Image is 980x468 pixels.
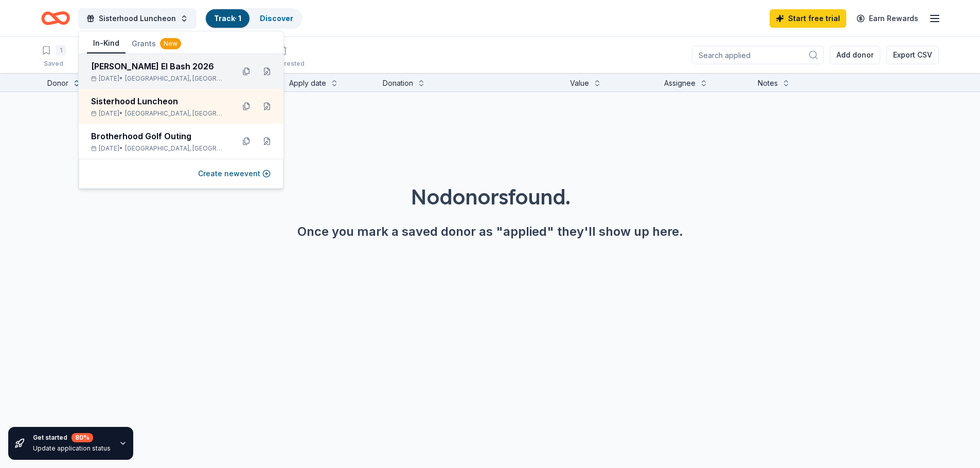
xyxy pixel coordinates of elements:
[570,77,589,89] div: Value
[125,74,226,83] span: [GEOGRAPHIC_DATA], [GEOGRAPHIC_DATA]
[72,433,93,442] div: 80 %
[41,6,70,30] a: Home
[91,144,226,153] div: [DATE] •
[664,77,696,89] div: Assignee
[47,77,68,89] div: Donor
[33,444,111,453] div: Update application status
[91,130,226,142] div: Brotherhood Golf Outing
[126,34,187,53] button: Grants
[99,12,176,25] span: Sisterhood Luncheon
[91,74,226,83] div: [DATE] •
[91,60,226,72] div: [PERSON_NAME] El Bash 2026
[25,223,955,240] div: Once you mark a saved donor as "applied" they'll show up here.
[41,60,66,68] div: Saved
[160,38,181,49] div: New
[758,77,778,89] div: Notes
[770,9,846,28] a: Start free trial
[41,41,66,73] button: 1Saved
[214,14,241,23] a: Track· 1
[56,45,66,55] div: 1
[289,77,326,89] div: Apply date
[78,8,197,29] button: Sisterhood Luncheon
[260,14,293,23] a: Discover
[87,34,126,53] button: In-Kind
[91,109,226,118] div: [DATE] •
[125,144,226,153] span: [GEOGRAPHIC_DATA], [GEOGRAPHIC_DATA]
[850,9,924,28] a: Earn Rewards
[886,46,939,64] button: Export CSV
[692,46,824,64] input: Search applied
[33,433,111,442] div: Get started
[25,182,955,211] div: No donors found.
[91,95,226,107] div: Sisterhood Luncheon
[198,167,271,180] button: Create newevent
[383,77,413,89] div: Donation
[830,46,880,64] button: Add donor
[125,109,226,118] span: [GEOGRAPHIC_DATA], [GEOGRAPHIC_DATA]
[205,8,302,29] button: Track· 1Discover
